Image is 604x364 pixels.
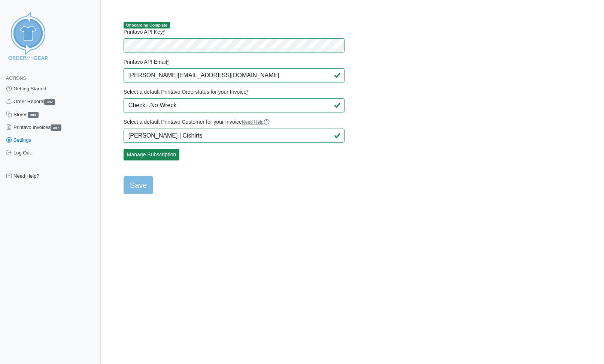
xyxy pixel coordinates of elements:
[124,176,154,194] input: Save
[124,28,345,35] label: Printavo API Key
[124,129,345,143] input: Type at least 4 characters
[163,29,165,35] abbr: required
[124,58,345,65] label: Printavo API Email
[6,76,26,81] span: Actions
[124,88,345,95] label: Select a default Printavo Orderstatus for your Invoice
[167,59,169,65] abbr: required
[124,118,345,126] label: Select a default Printavo Customer for your Invoice
[51,124,61,131] span: 397
[44,99,55,105] span: 397
[124,22,170,28] span: Onboarding Complete
[28,112,39,118] span: 383
[124,149,180,160] a: Manage Subscription
[246,89,248,95] abbr: required
[242,120,270,125] a: Need Help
